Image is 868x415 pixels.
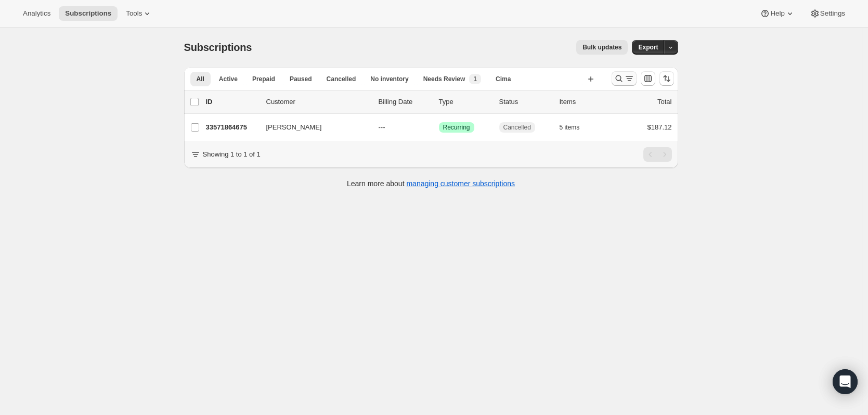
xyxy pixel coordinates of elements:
span: Needs Review [423,75,465,83]
a: managing customer subscriptions [406,179,515,188]
span: 1 [473,75,477,83]
span: Bulk updates [582,43,621,51]
button: Export [632,40,664,55]
button: Search and filter results [612,71,637,86]
span: No inventory [370,75,408,83]
button: Tools [120,6,159,21]
span: 5 items [560,123,580,132]
span: $187.12 [647,123,672,131]
button: Analytics [17,6,57,21]
nav: Pagination [643,147,672,162]
p: Learn more about [347,178,515,189]
button: Sort the results [659,71,674,86]
span: Cancelled [503,123,531,132]
span: Help [770,9,784,18]
p: 33571864675 [206,122,258,133]
span: Analytics [23,9,50,18]
span: Paused [290,75,312,83]
button: Bulk updates [576,40,628,55]
p: Total [657,97,671,107]
button: Subscriptions [59,6,118,21]
span: Subscriptions [65,9,111,18]
span: Cancelled [327,75,356,83]
div: Open Intercom Messenger [833,369,858,394]
span: Prepaid [252,75,275,83]
div: IDCustomerBilling DateTypeStatusItemsTotal [206,97,672,107]
div: Type [439,97,491,107]
span: Tools [126,9,142,18]
button: Settings [804,6,851,21]
button: [PERSON_NAME] [260,119,364,136]
span: [PERSON_NAME] [266,122,322,133]
span: All [197,75,204,83]
span: --- [379,123,385,131]
button: Customize table column order and visibility [641,71,655,86]
span: Recurring [443,123,470,132]
p: Status [499,97,551,107]
span: Active [219,75,238,83]
span: Settings [820,9,845,18]
span: Export [638,43,658,51]
div: Items [560,97,612,107]
button: Create new view [582,72,599,86]
p: Customer [266,97,370,107]
p: Showing 1 to 1 of 1 [203,149,261,160]
span: Subscriptions [184,42,252,53]
button: 5 items [560,120,591,135]
button: Help [754,6,801,21]
div: 33571864675[PERSON_NAME]---SuccessRecurringCancelled5 items$187.12 [206,120,672,135]
span: Cima [496,75,511,83]
p: ID [206,97,258,107]
p: Billing Date [379,97,431,107]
